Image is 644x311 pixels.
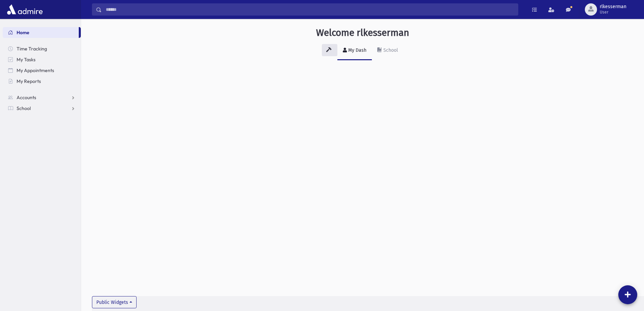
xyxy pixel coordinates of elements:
span: Time Tracking [17,46,47,52]
button: Public Widgets [92,296,137,308]
a: My Tasks [3,54,81,65]
span: Home [17,29,29,36]
span: Accounts [17,94,36,101]
span: School [17,105,31,111]
span: My Appointments [17,67,54,73]
a: School [372,41,403,60]
div: My Dash [347,47,366,53]
span: My Tasks [17,57,35,63]
a: My Reports [3,76,81,87]
span: My Reports [17,78,41,84]
a: My Appointments [3,65,81,76]
div: School [382,47,398,53]
span: User [600,9,626,15]
a: Time Tracking [3,43,81,54]
a: Home [3,27,79,38]
a: Accounts [3,92,81,103]
input: Search [102,3,518,16]
h3: Welcome rlkesserman [316,27,409,39]
a: My Dash [337,41,372,60]
span: rlkesserman [600,4,626,9]
a: School [3,103,81,114]
img: AdmirePro [5,3,44,16]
